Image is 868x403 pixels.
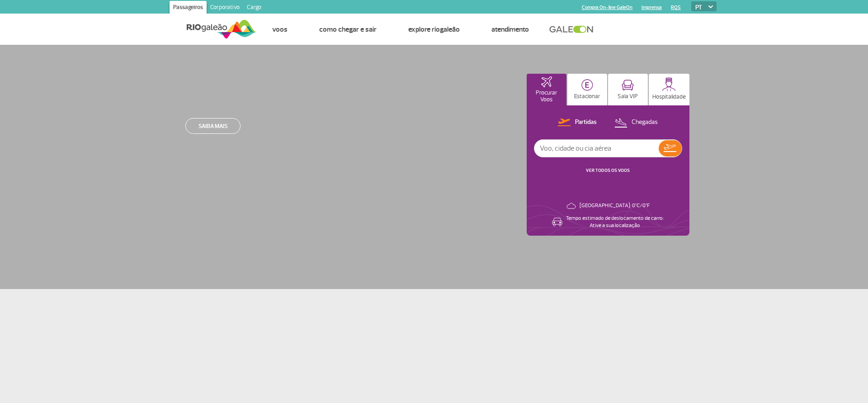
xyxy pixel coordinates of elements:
button: Partidas [555,117,599,128]
a: RQS [671,5,681,10]
button: Procurar Voos [527,74,566,105]
button: Hospitalidade [649,74,689,105]
img: vipRoom.svg [622,80,634,91]
img: hospitality.svg [662,77,676,91]
a: Passageiros [170,1,207,15]
a: Imprensa [642,5,662,10]
a: Como chegar e sair [319,25,377,34]
a: Corporativo [207,1,243,15]
p: Hospitalidade [652,94,686,100]
a: Cargo [243,1,265,15]
p: Partidas [575,118,597,127]
button: Estacionar [567,74,607,105]
p: Procurar Voos [531,90,562,103]
p: Tempo estimado de deslocamento de carro: Ative a sua localização [566,215,664,229]
button: Sala VIP [608,74,648,105]
button: VER TODOS OS VOOS [583,167,632,174]
a: Saiba mais [185,118,241,134]
p: Estacionar [574,93,600,100]
a: Voos [272,25,288,34]
a: VER TODOS OS VOOS [586,167,630,173]
a: Atendimento [491,25,529,34]
img: carParkingHome.svg [581,79,593,91]
p: [GEOGRAPHIC_DATA]: 0°C/0°F [580,202,650,209]
button: Chegadas [612,117,660,128]
p: Chegadas [632,118,658,127]
a: Compra On-line GaleOn [582,5,632,10]
input: Voo, cidade ou cia aérea [534,140,659,157]
a: Explore RIOgaleão [408,25,460,34]
img: airplaneHomeActive.svg [541,76,552,87]
p: Sala VIP [618,93,638,100]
